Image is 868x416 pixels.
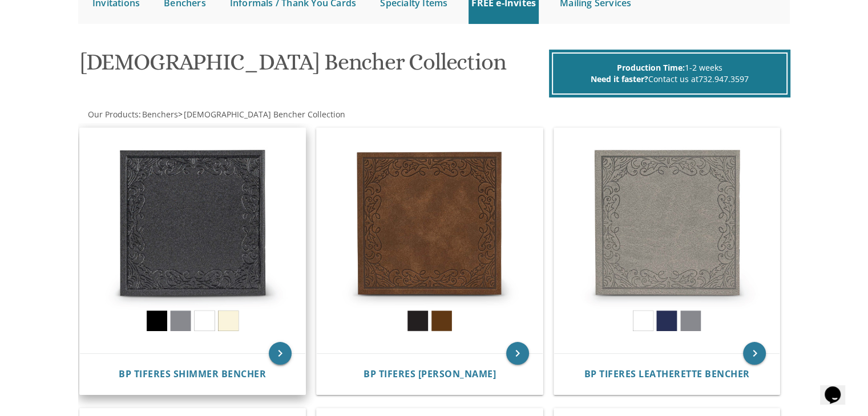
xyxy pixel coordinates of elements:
[617,62,685,73] span: Production Time:
[183,109,345,120] a: [DEMOGRAPHIC_DATA] Bencher Collection
[364,368,496,380] span: BP Tiferes [PERSON_NAME]
[87,109,139,120] a: Our Products
[142,109,178,120] span: Benchers
[178,109,345,120] span: >
[80,50,546,83] h1: [DEMOGRAPHIC_DATA] Bencher Collection
[552,52,788,95] div: 1-2 weeks Contact us at
[184,109,345,120] span: [DEMOGRAPHIC_DATA] Bencher Collection
[820,370,857,405] iframe: chat widget
[554,128,780,354] img: BP Tiferes Leatherette Bencher
[317,128,543,354] img: BP Tiferes Suede Bencher
[699,74,749,84] a: 732.947.3597
[119,368,266,380] span: BP Tiferes Shimmer Bencher
[119,369,266,380] a: BP Tiferes Shimmer Bencher
[584,368,750,380] span: BP Tiferes Leatherette Bencher
[269,342,292,365] a: keyboard_arrow_right
[591,74,648,84] span: Need it faster?
[506,342,529,365] a: keyboard_arrow_right
[743,342,766,365] a: keyboard_arrow_right
[584,369,750,380] a: BP Tiferes Leatherette Bencher
[141,109,178,120] a: Benchers
[364,369,496,380] a: BP Tiferes [PERSON_NAME]
[78,109,434,120] div: :
[80,128,306,354] img: BP Tiferes Shimmer Bencher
